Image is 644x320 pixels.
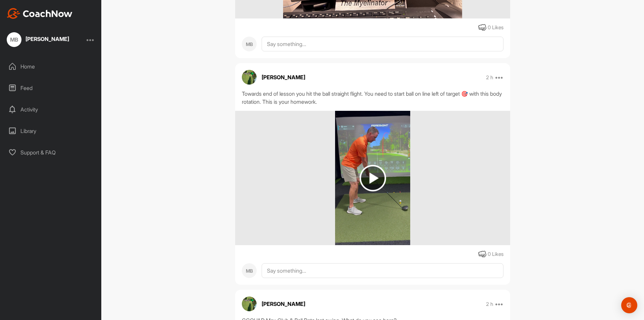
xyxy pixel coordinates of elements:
div: Support & FAQ [4,144,98,161]
div: MB [242,263,257,278]
div: Feed [4,80,98,96]
p: [PERSON_NAME] [262,300,305,308]
div: Home [4,58,98,75]
div: 0 Likes [488,24,503,32]
div: MB [7,32,21,47]
img: play [360,165,386,191]
img: avatar [242,296,257,311]
div: 0 Likes [488,250,503,258]
p: 2 h [486,301,493,308]
img: media [335,111,411,245]
img: CoachNow [7,8,72,19]
div: Activity [4,101,98,118]
p: [PERSON_NAME] [262,73,305,81]
div: MB [242,37,257,51]
img: avatar [242,70,257,85]
div: Open Intercom Messenger [621,297,637,313]
p: 2 h [486,74,493,81]
div: [PERSON_NAME] [25,36,69,42]
div: Towards end of lesson you hit the ball straight flight. You need to start ball on line left of ta... [242,90,503,106]
div: Library [4,123,98,139]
